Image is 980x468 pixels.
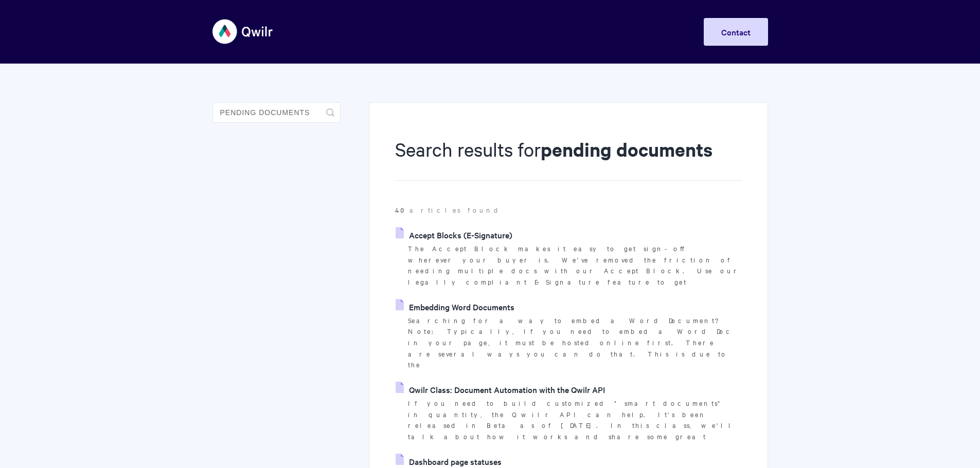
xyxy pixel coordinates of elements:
p: The Accept Block makes it easy to get sign-off wherever your buyer is. We've removed the friction... [408,243,741,288]
p: Searching for a way to embed a Word Document? Note: Typically, If you need to embed a Word Doc in... [408,315,741,371]
input: Search [212,102,341,123]
p: If you need to build customized "smart documents" in quantity, the Qwilr API can help. It's been ... [408,398,741,442]
a: Qwilr Class: Document Automation with the Qwilr API [396,382,605,397]
strong: 40 [395,205,409,215]
a: Contact [704,18,768,46]
a: Embedding Word Documents [396,299,514,314]
img: Qwilr Help Center [212,12,274,51]
p: articles found [395,204,741,216]
a: Accept Blocks (E-Signature) [396,227,512,242]
strong: pending documents [541,137,712,162]
h1: Search results for [395,136,741,181]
